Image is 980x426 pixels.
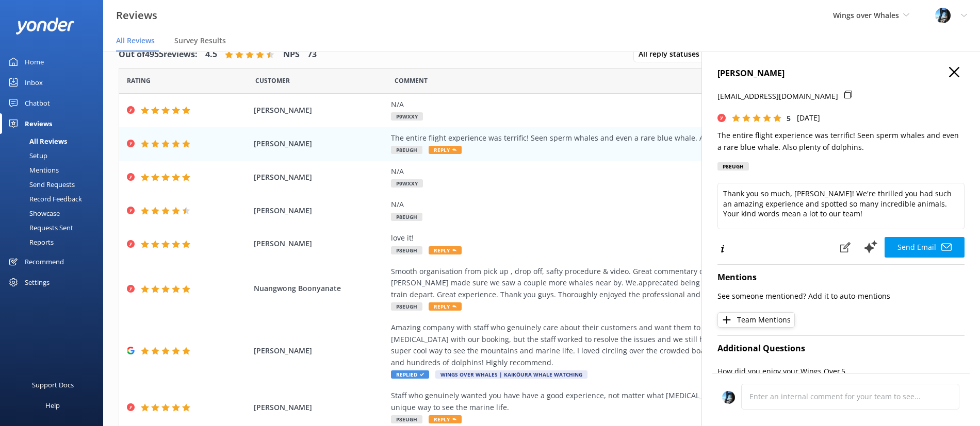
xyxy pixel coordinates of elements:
a: Mentions [6,163,103,177]
span: Reply [429,246,462,254]
span: Survey Results [174,36,226,46]
button: Team Mentions [717,312,795,328]
span: Reply [429,415,462,423]
div: N/A [391,166,860,177]
span: [PERSON_NAME] [254,238,386,249]
p: 5 [841,366,965,377]
h4: Mentions [717,271,965,284]
a: Record Feedback [6,192,103,206]
h4: Out of 4955 reviews: [119,48,198,61]
div: Home [25,52,44,72]
img: 145-1635463833.jpg [935,8,951,23]
span: [PERSON_NAME] [254,345,386,356]
div: P8EUGH [717,162,749,171]
h4: 73 [307,48,317,61]
p: The entire flight experience was terrific! Seen sperm whales and even a rare blue whale. Also ple... [717,130,965,153]
img: yonder-white-logo.png [15,18,75,35]
a: Reports [6,235,103,249]
div: love it! [391,232,860,244]
div: Setup [6,148,47,163]
div: Reviews [25,113,52,134]
span: [PERSON_NAME] [254,205,386,216]
a: Requests Sent [6,220,103,235]
p: How did you enjoy your Wings Over Whales experience? [717,366,841,389]
p: [EMAIL_ADDRESS][DOMAIN_NAME] [717,91,838,102]
span: [PERSON_NAME] [254,402,386,413]
span: Question [395,76,428,86]
div: Smooth organisation from pick up , drop off, safty procedure & video. Great commentary on board. ... [391,266,860,300]
span: Wings Over Whales | Kaikōura Whale Watching [435,370,587,379]
div: Staff who genuinely wanted you have have a good experience, not matter what [MEDICAL_DATA] occurr... [391,390,860,413]
div: The entire flight experience was terrific! Seen sperm whales and even a rare blue whale. Also ple... [391,132,860,144]
div: All Reviews [6,134,67,148]
div: N/A [391,199,860,210]
span: P8EUGH [391,146,422,154]
a: Setup [6,148,103,163]
span: Reply [429,302,462,311]
span: P9WXXY [391,179,423,188]
div: Settings [25,272,50,293]
div: Inbox [25,72,43,93]
a: All Reviews [6,134,103,148]
div: Requests Sent [6,220,73,235]
div: Support Docs [32,374,74,395]
div: Chatbot [25,93,50,113]
span: 5 [787,113,791,123]
h4: Additional Questions [717,342,965,355]
button: Send Email [885,237,965,258]
p: [DATE] [797,112,820,124]
textarea: Thank you so much, [PERSON_NAME]! We're thrilled you had such an amazing experience and spotted s... [717,183,965,229]
div: Recommend [25,251,64,272]
span: Nuangwong Boonyanate [254,283,386,294]
button: Close [949,67,959,78]
span: Wings over Whales [833,10,899,20]
span: Date [255,76,290,86]
span: Replied [391,370,429,379]
h4: NPS [283,48,300,61]
span: P8EUGH [391,246,422,254]
span: Date [127,76,151,86]
span: P8EUGH [391,213,422,221]
span: [PERSON_NAME] [254,172,386,183]
p: See someone mentioned? Add it to auto-mentions [717,291,965,302]
span: All reply statuses [639,48,706,60]
a: Showcase [6,206,103,220]
span: P8EUGH [391,302,422,311]
img: 145-1635463833.jpg [722,391,735,404]
span: Reply [429,146,462,154]
span: P8EUGH [391,415,422,423]
a: Send Requests [6,177,103,192]
div: Record Feedback [6,192,82,206]
div: Send Requests [6,177,75,192]
span: P9WXXY [391,112,423,121]
h4: 4.5 [205,48,217,61]
div: N/A [391,99,860,110]
div: Showcase [6,206,60,220]
div: Mentions [6,163,59,177]
span: [PERSON_NAME] [254,138,386,149]
div: Help [45,395,60,416]
span: [PERSON_NAME] [254,105,386,116]
h3: Reviews [116,7,157,24]
div: Amazing company with staff who genuinely care about their customers and want them to have a great... [391,322,860,368]
div: Reports [6,235,54,249]
h4: [PERSON_NAME] [717,67,965,80]
span: All Reviews [116,36,155,46]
